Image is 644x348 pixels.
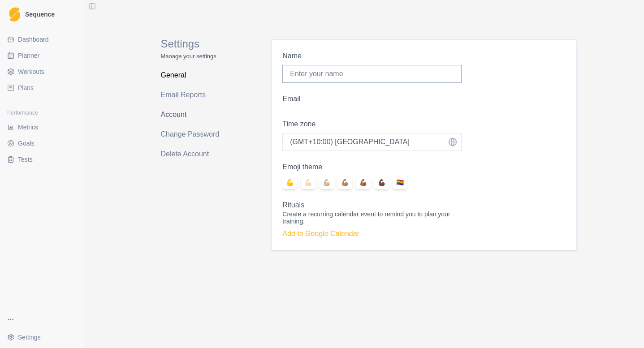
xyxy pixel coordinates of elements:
a: Add to Google Calendar [282,230,359,237]
a: LogoSequence [4,4,82,25]
span: Plans [18,83,34,92]
label: Emoji theme [282,162,456,172]
input: Enter your name [282,65,462,83]
a: Planner [4,48,82,63]
span: Planner [18,51,39,60]
a: Goals [4,136,82,150]
label: Rituals [282,200,456,211]
label: Name [282,51,456,61]
label: Email [282,94,456,104]
span: Workouts [18,67,44,76]
div: Performance [4,106,82,120]
span: Sequence [25,11,55,17]
a: Delete Account [161,147,232,161]
div: Create a recurring calendar event to remind you to plan your training. [282,211,462,225]
a: Plans [4,81,82,95]
a: Email Reports [161,88,232,102]
a: Dashboard [4,32,82,47]
p: Settings [161,36,232,52]
div: 💪🏼 [319,176,334,189]
div: 💪🏿 [374,176,389,189]
a: Account [161,107,232,122]
div: 💪🏽 [337,176,352,189]
div: 🏳️‍🌈 [393,176,407,189]
div: 💪 [282,176,297,189]
span: Goals [18,139,35,148]
button: Settings [4,330,82,344]
a: General [161,68,232,82]
a: Change Password [161,127,232,142]
label: Time zone [282,119,456,129]
div: 💪🏻 [301,176,316,189]
img: Logo [9,7,20,22]
div: 💪🏾 [356,176,371,189]
a: Workouts [4,64,82,79]
a: Tests [4,152,82,167]
span: Tests [18,155,33,164]
span: Dashboard [18,35,49,44]
a: Metrics [4,120,82,134]
p: Manage your settings [161,52,232,61]
span: Metrics [18,123,38,132]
